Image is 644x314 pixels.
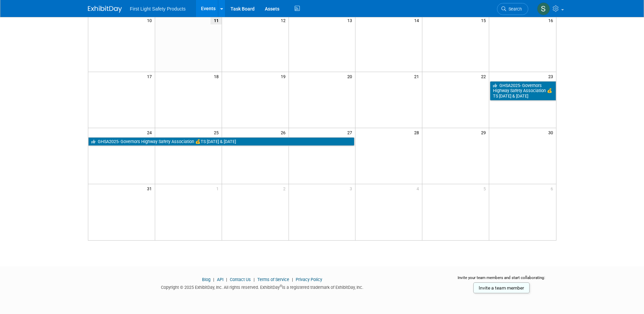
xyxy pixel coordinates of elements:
a: Terms of Service [257,277,289,282]
span: 21 [413,72,422,81]
span: 27 [347,128,355,137]
span: 10 [146,16,155,24]
div: Invite your team members and start collaborating: [447,275,556,285]
a: API [217,277,223,282]
a: Blog [202,277,210,282]
span: 6 [550,184,556,193]
a: Invite a team member [473,282,530,293]
span: | [211,277,216,282]
sup: ® [280,284,282,288]
span: 12 [280,16,289,24]
span: 18 [213,72,222,81]
span: 29 [480,128,489,137]
span: 13 [347,16,355,24]
span: | [290,277,295,282]
span: | [224,277,229,282]
span: 11 [210,16,222,24]
span: 22 [480,72,489,81]
a: Contact Us [230,277,251,282]
span: 15 [480,16,489,24]
a: Search [497,3,528,15]
span: 31 [146,184,155,193]
span: 16 [548,16,556,24]
span: 5 [483,184,489,193]
a: GHSA2025- Governors Highway Safety Association 💰TS [DATE] & [DATE] [490,81,556,101]
span: 23 [548,72,556,81]
span: 2 [282,184,289,193]
span: 14 [413,16,422,24]
span: Search [506,6,522,12]
a: Privacy Policy [296,277,322,282]
span: 1 [216,184,222,193]
span: 28 [413,128,422,137]
a: GHSA2025- Governors Highway Safety Association 💰TS [DATE] & [DATE] [88,137,355,146]
span: 25 [213,128,222,137]
span: 26 [280,128,289,137]
span: 19 [280,72,289,81]
span: 20 [347,72,355,81]
span: 17 [146,72,155,81]
img: Steph Willemsen [537,2,550,15]
span: 24 [146,128,155,137]
span: First Light Safety Products [130,6,186,12]
span: | [252,277,256,282]
span: 30 [548,128,556,137]
span: 4 [416,184,422,193]
img: ExhibitDay [88,6,122,13]
div: Copyright © 2025 ExhibitDay, Inc. All rights reserved. ExhibitDay is a registered trademark of Ex... [88,283,437,291]
span: 3 [349,184,355,193]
